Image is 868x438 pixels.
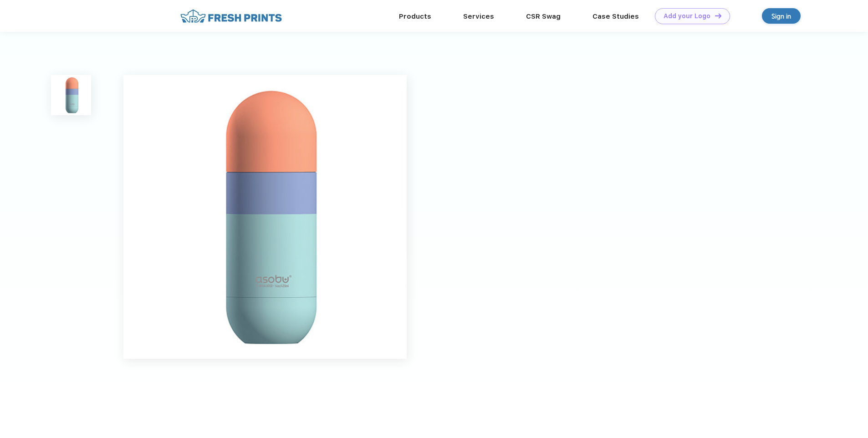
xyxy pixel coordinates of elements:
[51,75,91,115] img: func=resize&h=100
[771,11,791,21] div: Sign in
[123,75,407,358] img: func=resize&h=640
[762,8,801,24] a: Sign in
[463,12,494,20] a: Services
[715,13,721,18] img: DT
[399,12,431,20] a: Products
[178,8,285,24] img: fo%20logo%202.webp
[664,12,710,20] div: Add your Logo
[526,12,561,20] a: CSR Swag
